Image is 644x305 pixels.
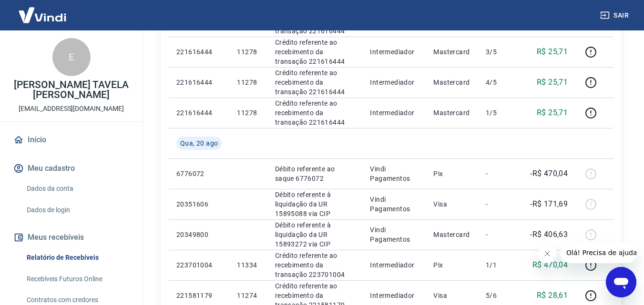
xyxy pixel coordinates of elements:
[237,108,259,118] p: 11278
[433,47,470,57] p: Mastercard
[176,108,222,118] p: 221616444
[530,168,568,179] p: -R$ 470,04
[52,38,91,76] div: E
[275,68,355,97] p: Crédito referente ao recebimento da transação 221616444
[486,230,514,239] p: -
[486,291,514,300] p: 5/6
[370,78,418,87] p: Intermediador
[19,104,124,114] p: [EMAIL_ADDRESS][DOMAIN_NAME]
[433,230,470,239] p: Mastercard
[433,169,470,178] p: Pix
[486,47,514,57] p: 3/5
[176,230,222,239] p: 20349800
[11,227,131,248] button: Meus recebíveis
[433,108,470,118] p: Mastercard
[180,138,218,148] span: Qua, 20 ago
[23,269,131,289] a: Recebíveis Futuros Online
[538,244,557,263] iframe: Fechar mensagem
[275,220,355,249] p: Débito referente à liquidação da UR 15893272 via CIP
[275,38,355,66] p: Crédito referente ao recebimento da transação 221616444
[433,260,470,270] p: Pix
[23,248,131,267] a: Relatório de Recebíveis
[275,98,355,127] p: Crédito referente ao recebimento da transação 221616444
[176,47,222,57] p: 221616444
[486,169,514,178] p: -
[433,199,470,209] p: Visa
[486,78,514,87] p: 4/5
[176,78,222,87] p: 221616444
[486,260,514,270] p: 1/1
[606,267,636,297] iframe: Botão para abrir a janela de mensagens
[486,199,514,209] p: -
[486,108,514,118] p: 1/5
[8,80,135,100] p: [PERSON_NAME] TAVELA [PERSON_NAME]
[176,169,222,178] p: 6776072
[433,78,470,87] p: Mastercard
[11,0,73,30] img: Vindi
[370,47,418,57] p: Intermediador
[275,251,355,279] p: Crédito referente ao recebimento da transação 223701004
[370,195,418,214] p: Vindi Pagamentos
[23,179,131,198] a: Dados da conta
[23,200,131,220] a: Dados de login
[537,290,568,301] p: R$ 28,61
[561,242,636,263] iframe: Mensagem da empresa
[537,46,568,58] p: R$ 25,71
[176,291,222,300] p: 221581179
[11,158,131,179] button: Meu cadastro
[370,108,418,118] p: Intermediador
[433,291,470,300] p: Visa
[370,164,418,183] p: Vindi Pagamentos
[370,225,418,244] p: Vindi Pagamentos
[176,199,222,209] p: 20351606
[275,164,355,183] p: Débito referente ao saque 6776072
[537,107,568,118] p: R$ 25,71
[530,229,568,240] p: -R$ 406,63
[370,260,418,270] p: Intermediador
[537,77,568,88] p: R$ 25,71
[275,190,355,218] p: Débito referente à liquidação da UR 15895088 via CIP
[237,78,259,87] p: 11278
[237,291,259,300] p: 11274
[11,129,131,150] a: Início
[530,198,568,210] p: -R$ 171,69
[237,260,259,270] p: 11334
[370,291,418,300] p: Intermediador
[176,260,222,270] p: 223701004
[237,47,259,57] p: 11278
[532,259,568,271] p: R$ 470,04
[6,7,80,14] span: Olá! Precisa de ajuda?
[598,7,633,24] button: Sair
